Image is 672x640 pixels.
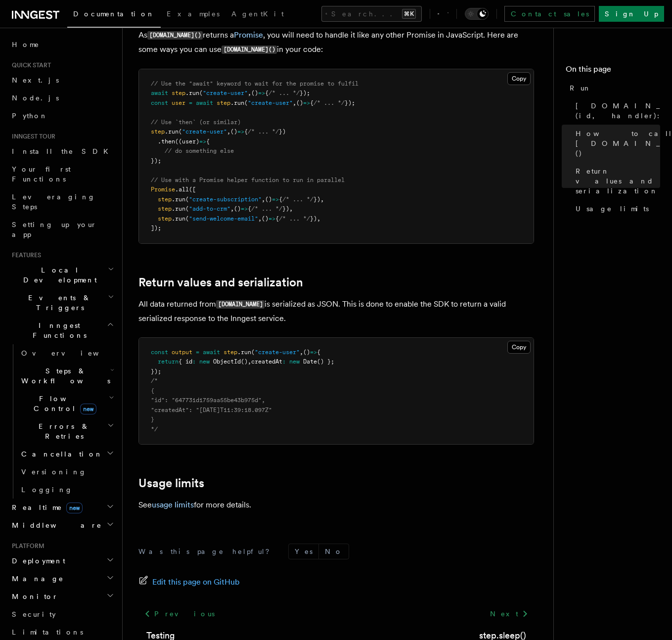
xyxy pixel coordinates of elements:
span: "create-subscription" [189,196,262,203]
span: () [241,358,248,365]
span: , [317,215,320,222]
span: { [310,99,314,106]
span: Quick start [8,61,51,69]
span: ( [199,90,203,96]
span: step [217,99,230,106]
span: return [158,358,179,365]
span: const [151,99,168,106]
code: [DOMAIN_NAME]() [147,31,203,40]
span: .all [175,186,189,193]
button: Copy [507,341,531,354]
p: All data returned from is serialized as JSON. This is done to enable the SDK to return a valid se... [138,297,534,325]
a: usage limits [152,500,194,509]
span: ( [185,196,189,203]
a: Promise [234,30,263,40]
span: "create-user" [255,349,300,356]
button: Cancellation [17,445,116,463]
span: : [192,358,196,365]
span: { [279,196,282,203]
span: Limitations [12,628,83,636]
span: ((user) [175,138,199,145]
span: }); [345,99,355,106]
a: Logging [17,481,116,499]
a: Usage limits [138,476,204,490]
span: ( [251,349,255,356]
code: [DOMAIN_NAME]() [222,46,277,54]
span: await [196,99,213,106]
span: ( [185,215,189,222]
span: => [303,99,310,106]
a: Edit this page on GitHub [138,575,240,589]
span: () [234,205,241,212]
span: "createdAt": "[DATE]T11:39:18.097Z" [151,407,272,413]
span: , [227,128,230,135]
span: Versioning [21,468,87,476]
span: Return values and serialization [576,166,660,196]
span: { [248,205,251,212]
span: step [158,196,172,203]
button: Local Development [8,261,116,289]
a: Contact sales [504,6,595,22]
span: Realtime [8,503,83,512]
h4: On this page [566,63,660,79]
a: Previous [138,605,220,623]
span: Inngest tour [8,133,55,140]
span: , [300,349,303,356]
a: Overview [17,344,116,362]
span: => [237,128,244,135]
span: Home [12,40,40,49]
span: "create-user" [182,128,227,135]
span: () [262,215,269,222]
span: const [151,349,168,356]
a: [DOMAIN_NAME](id, handler): Promise [572,97,660,125]
button: Search...⌘K [321,6,422,22]
span: output [172,349,192,356]
span: .run [165,128,179,135]
span: Manage [8,574,64,584]
span: () [230,128,237,135]
span: "send-welcome-email" [189,215,258,222]
span: Middleware [8,520,102,530]
a: Usage limits [572,200,660,218]
span: Features [8,251,41,259]
span: Date [303,358,317,365]
span: Install the SDK [12,147,114,155]
span: ( [244,99,248,106]
span: { [244,128,248,135]
a: Your first Functions [8,160,116,188]
span: => [241,205,248,212]
span: .run [230,99,244,106]
span: { id [179,358,192,365]
span: .run [185,90,199,96]
span: () [251,90,258,96]
span: ( [185,205,189,212]
a: Python [8,107,116,125]
button: Deployment [8,552,116,570]
span: step [151,128,165,135]
button: Errors & Retries [17,417,116,445]
span: : [282,358,286,365]
span: { [275,215,279,222]
a: Documentation [67,3,161,28]
a: Versioning [17,463,116,481]
code: [DOMAIN_NAME] [216,300,265,309]
span: "add-to-crm" [189,205,230,212]
span: Setting up your app [12,221,97,238]
span: , [289,205,293,212]
button: Middleware [8,516,116,534]
span: Documentation [73,10,155,18]
span: Events & Triggers [8,293,108,313]
span: => [199,138,206,145]
span: user [172,99,185,106]
span: Monitor [8,592,58,601]
button: Yes [289,544,318,559]
a: Next.js [8,71,116,89]
p: See for more details. [138,498,534,512]
a: Return values and serialization [138,275,303,289]
a: Security [8,605,116,623]
span: ( [179,128,182,135]
span: }); [151,368,161,375]
span: , [248,90,251,96]
span: Promise [151,186,175,193]
button: No [319,544,349,559]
